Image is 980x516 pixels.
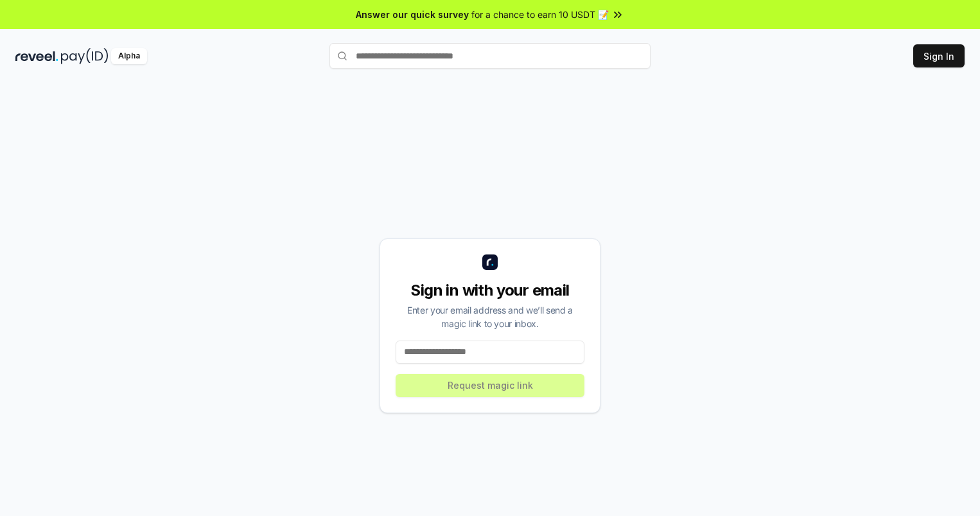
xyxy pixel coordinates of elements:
img: pay_id [61,48,109,64]
span: Answer our quick survey [356,8,469,21]
button: Sign In [913,44,965,67]
div: Sign in with your email [396,280,584,301]
img: reveel_dark [15,48,58,64]
div: Alpha [111,48,147,64]
img: logo_small [482,254,498,270]
div: Enter your email address and we’ll send a magic link to your inbox. [396,303,584,330]
span: for a chance to earn 10 USDT 📝 [471,8,609,21]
